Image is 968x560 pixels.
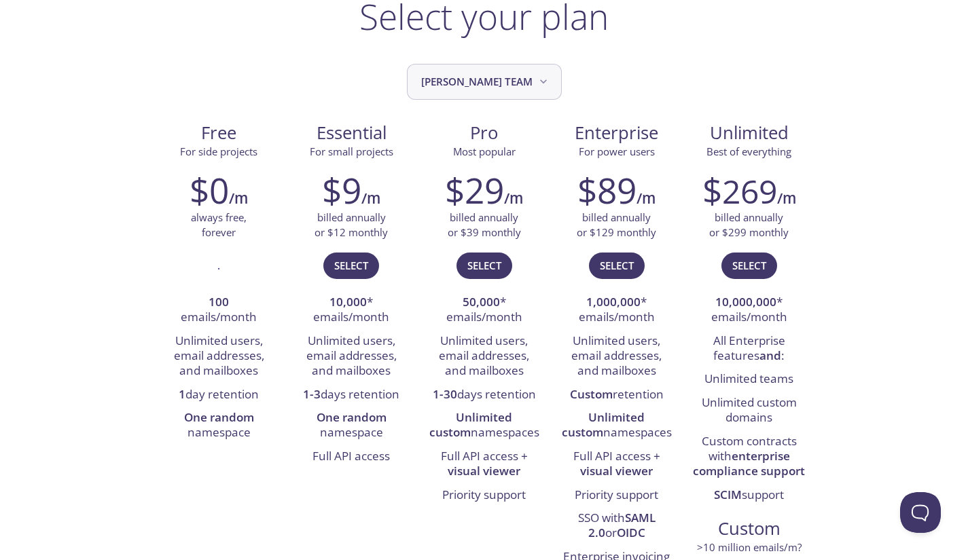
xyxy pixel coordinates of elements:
span: Enterprise [561,122,672,145]
li: Priority support [560,484,673,507]
h2: $0 [190,170,229,210]
strong: 10,000 [329,294,367,310]
span: 269 [722,169,777,213]
li: Unlimited users, email addresses, and mailboxes [295,330,408,384]
li: Unlimited custom domains [693,392,805,430]
button: Chriss's team [407,64,562,100]
h6: /m [504,187,523,210]
li: * emails/month [428,291,540,330]
strong: 10,000,000 [715,294,776,310]
span: [PERSON_NAME] team [421,73,550,91]
button: Select [456,253,512,278]
span: Select [334,257,368,274]
li: retention [560,384,673,407]
strong: visual viewer [580,463,653,479]
h2: $29 [445,170,504,210]
button: Select [589,253,645,278]
p: billed annually or $129 monthly [577,210,656,240]
h2: $ [702,170,777,210]
li: * emails/month [693,291,805,330]
li: Full API access + [560,445,673,484]
li: Unlimited users, email addresses, and mailboxes [428,330,540,384]
strong: Unlimited custom [562,409,645,440]
span: Select [732,257,766,274]
li: * emails/month [560,291,673,330]
li: Unlimited users, email addresses, and mailboxes [560,330,673,384]
li: emails/month [163,291,275,330]
li: namespace [295,407,408,445]
strong: 50,000 [463,294,500,310]
strong: SAML 2.0 [588,510,656,540]
h2: $89 [577,170,637,210]
strong: One random [317,409,387,425]
strong: 1,000,000 [586,294,641,310]
p: billed annually or $299 monthly [709,210,789,240]
strong: visual viewer [448,463,520,479]
li: Priority support [428,484,540,507]
p: billed annually or $39 monthly [448,210,521,240]
h6: /m [361,187,380,210]
li: days retention [428,384,540,407]
span: Pro [429,122,539,145]
li: namespace [163,407,275,445]
button: Select [323,253,379,278]
span: Free [164,122,274,145]
p: always free, forever [191,210,247,240]
li: SSO with or [560,507,673,546]
li: namespaces [428,407,540,445]
li: Unlimited users, email addresses, and mailboxes [163,330,275,384]
strong: 1-3 [303,386,321,402]
span: Essential [296,122,407,145]
span: Select [600,257,634,274]
h2: $9 [322,170,361,210]
li: namespaces [560,407,673,445]
li: Full API access [295,445,408,468]
li: Unlimited teams [693,368,805,391]
h6: /m [777,187,796,210]
span: Unlimited [710,121,789,145]
p: billed annually or $12 monthly [315,210,388,240]
li: Full API access + [428,445,540,484]
span: For small projects [310,145,393,158]
button: Select [721,253,777,278]
li: Custom contracts with [693,430,805,484]
strong: and [759,348,781,363]
li: days retention [295,384,408,407]
strong: 1 [179,386,185,402]
iframe: Help Scout Beacon - Open [900,492,941,533]
h6: /m [229,187,248,210]
li: All Enterprise features : [693,330,805,369]
span: > 10 million emails/m? [697,540,802,554]
h6: /m [637,187,656,210]
strong: OIDC [617,525,645,540]
strong: Custom [570,386,613,402]
span: Select [467,257,501,274]
span: Custom [694,517,804,540]
strong: SCIM [714,487,742,502]
span: Best of everything [706,145,791,158]
span: Most popular [453,145,516,158]
strong: 100 [209,294,229,310]
strong: enterprise compliance support [693,448,805,479]
strong: Unlimited custom [429,409,513,440]
span: For side projects [180,145,257,158]
li: day retention [163,384,275,407]
li: support [693,484,805,507]
strong: 1-30 [433,386,457,402]
strong: One random [184,409,254,425]
li: * emails/month [295,291,408,330]
span: For power users [579,145,655,158]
